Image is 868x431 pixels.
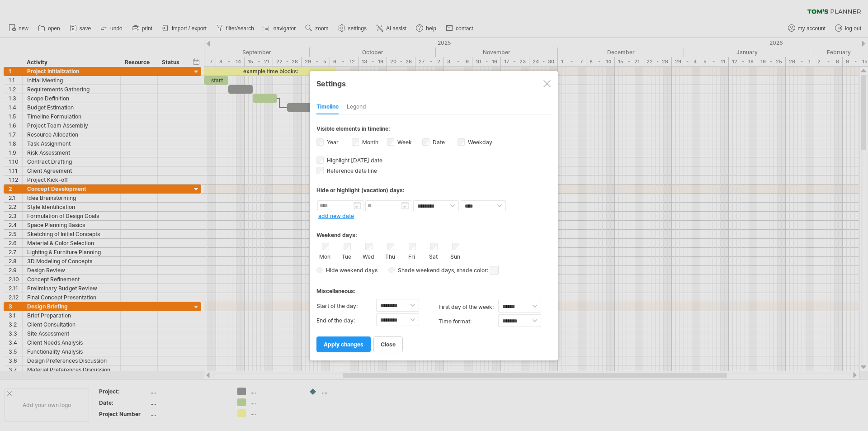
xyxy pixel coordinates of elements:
span: apply changes [324,341,363,348]
span: close [381,341,396,348]
a: close [373,336,403,352]
label: Week [396,139,412,146]
label: End of the day: [316,313,376,328]
label: Wed [363,251,374,260]
label: Year [325,139,339,146]
label: Tue [341,251,352,260]
div: Settings [316,75,552,91]
label: Time format: [439,314,498,329]
label: Sun [449,251,461,260]
div: Hide or highlight (vacation) days: [316,187,552,194]
a: apply changes [316,336,371,352]
span: , shade color: [454,265,499,276]
div: Visible elements in timeline: [316,125,552,135]
span: Highlight [DATE] date [325,157,382,164]
label: Sat [428,251,439,260]
label: Weekday [466,139,492,146]
label: Fri [406,251,417,260]
span: Shade weekend days [395,267,454,274]
div: Timeline [316,100,339,114]
label: first day of the week: [439,300,498,314]
span: Reference date line [325,167,377,174]
label: Date [431,139,445,146]
span: click here to change the shade color [490,266,499,275]
a: add new date [318,213,354,219]
div: Weekend days: [316,223,552,241]
span: Hide weekend days [323,267,377,274]
div: Miscellaneous: [316,279,552,297]
label: Thu [384,251,396,260]
label: Month [360,139,378,146]
label: Start of the day: [316,299,376,313]
div: Legend [347,100,366,114]
label: Mon [319,251,330,260]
